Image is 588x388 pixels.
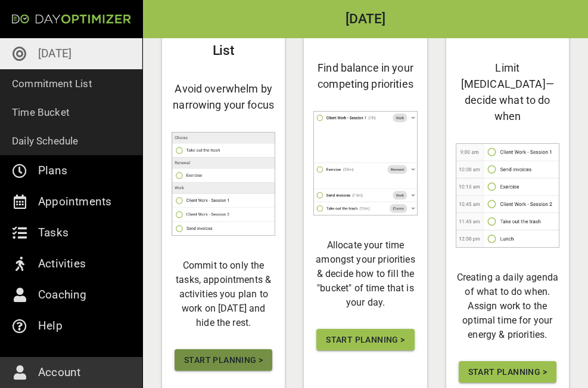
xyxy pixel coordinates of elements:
p: Tasks [38,223,69,242]
p: Plans [38,161,67,180]
h4: Find balance in your competing priorities [313,60,417,92]
h4: Limit [MEDICAL_DATA]—decide what to do when [456,60,559,124]
img: Day Optimizer [12,14,131,24]
h2: [DATE] [143,13,588,26]
button: Start Planning > [316,329,414,351]
h2: Commitment List [172,20,275,61]
p: [DATE] [38,44,71,63]
h4: Avoid overwhelm by narrowing your focus [172,81,275,113]
p: Help [38,316,63,335]
button: Start Planning > [175,349,272,371]
span: Start Planning > [326,332,405,347]
h6: Creating a daily agenda of what to do when. Assign work to the optimal time for your energy & pri... [456,270,559,342]
p: Commitment List [12,75,92,92]
p: Daily Schedule [12,133,79,149]
p: Coaching [38,285,87,304]
h6: Allocate your time amongst your priorities & decide how to fill the "bucket" of time that is your... [313,238,417,310]
p: Account [38,363,80,382]
h6: Commit to only the tasks, appointments & activities you plan to work on [DATE] and hide the rest. [172,258,275,330]
span: Start Planning > [184,353,263,368]
p: Activities [38,254,86,273]
p: Appointments [38,192,111,211]
p: Time Bucket [12,104,70,121]
button: Start Planning > [459,361,556,383]
span: Start Planning > [468,365,547,380]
